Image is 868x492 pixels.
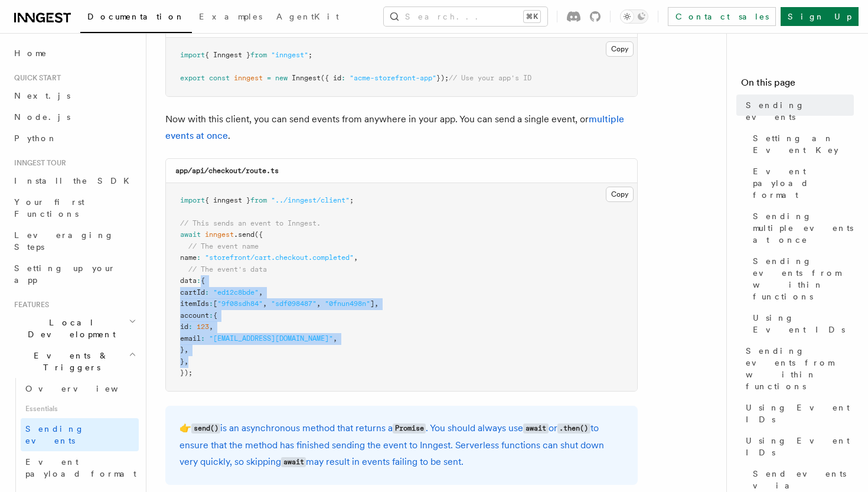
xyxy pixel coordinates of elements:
span: Examples [199,12,262,21]
span: Sending events from within functions [746,345,854,392]
span: : [209,299,213,308]
span: : [341,74,345,82]
span: Sending multiple events at once [753,210,854,246]
span: id [180,322,188,331]
span: , [374,299,378,308]
span: inngest [205,230,234,239]
a: Setting up your app [9,258,139,291]
span: from [250,51,267,59]
span: } [180,357,184,366]
span: Local Development [9,317,129,340]
span: ; [308,51,312,59]
span: inngest [234,74,263,82]
code: Promise [393,423,426,434]
a: Sending events [21,418,139,451]
span: data [180,276,197,285]
a: Event payload format [748,161,854,206]
span: = [267,74,271,82]
span: , [316,299,321,308]
span: Using Event IDs [746,402,854,425]
a: Home [9,43,139,64]
span: , [259,288,263,296]
span: : [205,288,209,296]
span: , [333,334,337,343]
span: email [180,334,201,343]
p: Now with this client, you can send events from anywhere in your app. You can send a single event,... [165,111,638,144]
span: Events & Triggers [9,350,129,373]
a: Using Event IDs [741,397,854,430]
a: Examples [192,4,269,32]
span: name [180,253,197,262]
button: Copy [606,41,634,57]
button: Local Development [9,312,139,345]
span: Sending events [25,424,84,445]
span: Install the SDK [14,176,136,185]
span: Leveraging Steps [14,230,114,252]
span: ({ id [321,74,341,82]
kbd: ⌘K [524,11,540,22]
span: Inngest [292,74,321,82]
a: Sending multiple events at once [748,206,854,250]
span: , [209,322,213,331]
span: : [201,334,205,343]
span: ({ [254,230,263,239]
span: : [197,276,201,285]
a: Next.js [9,85,139,106]
span: { [213,311,217,320]
button: Search...⌘K [384,7,547,26]
a: Install the SDK [9,170,139,191]
span: "storefront/cart.checkout.completed" [205,253,354,262]
span: ; [350,196,354,204]
span: { [201,276,205,285]
code: await [281,457,306,467]
span: "[EMAIL_ADDRESS][DOMAIN_NAME]" [209,334,333,343]
a: Sending events from within functions [741,340,854,397]
span: }); [180,369,192,377]
a: Contact sales [668,7,776,26]
span: AgentKit [276,12,339,21]
span: // The event's data [188,265,267,273]
a: multiple events at once [165,113,624,141]
h4: On this page [741,76,854,95]
code: send() [191,423,220,434]
span: , [184,346,188,354]
a: Sending events [741,95,854,128]
span: Python [14,133,57,143]
span: Using Event IDs [753,312,854,335]
span: , [354,253,358,262]
span: itemIds [180,299,209,308]
span: // Use your app's ID [449,74,531,82]
span: ] [370,299,374,308]
button: Toggle dark mode [620,9,648,24]
a: Leveraging Steps [9,224,139,258]
span: import [180,196,205,204]
code: app/api/checkout/route.ts [175,167,279,175]
span: Next.js [14,91,70,100]
span: , [184,357,188,366]
p: 👉 is an asynchronous method that returns a . You should always use or to ensure that the method h... [180,420,624,471]
span: // This sends an event to Inngest. [180,219,321,227]
span: Event payload format [25,457,136,478]
span: // The event name [188,242,259,250]
a: Sending events from within functions [748,250,854,307]
span: }); [436,74,449,82]
span: export [180,74,205,82]
a: Event payload format [21,451,139,484]
span: from [250,196,267,204]
span: Event payload format [753,165,854,201]
span: .send [234,230,254,239]
code: .then() [557,423,590,434]
span: account [180,311,209,320]
span: Essentials [21,399,139,418]
span: "sdf098487" [271,299,316,308]
span: Overview [25,384,147,393]
a: Node.js [9,106,139,128]
a: Documentation [80,4,192,33]
span: Your first Functions [14,197,84,219]
span: "acme-storefront-app" [350,74,436,82]
a: Python [9,128,139,149]
span: Quick start [9,73,61,83]
button: Events & Triggers [9,345,139,378]
span: { Inngest } [205,51,250,59]
span: Features [9,300,49,309]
